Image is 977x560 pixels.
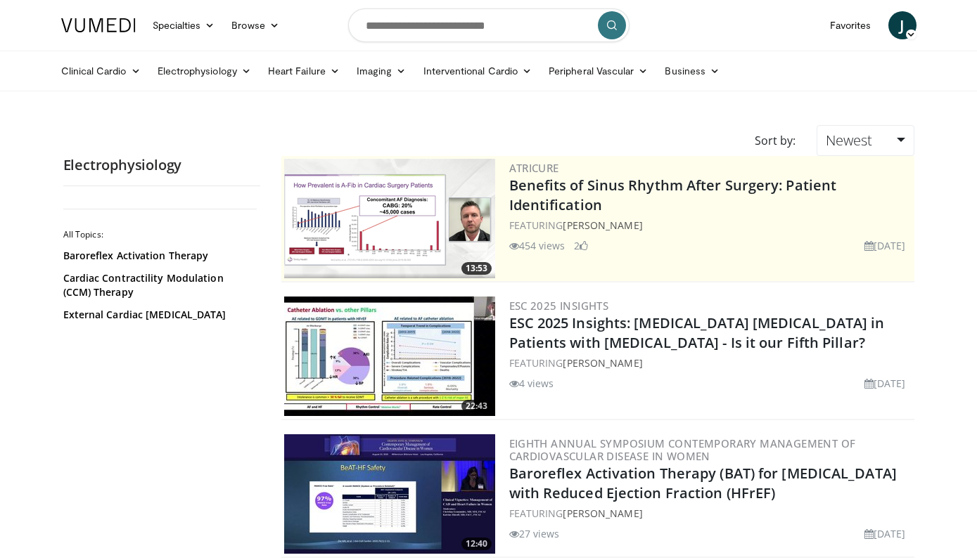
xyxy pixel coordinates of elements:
h2: Electrophysiology [63,156,260,174]
li: [DATE] [864,238,906,253]
a: Baroreflex Activation Therapy (BAT) for [MEDICAL_DATA] with Reduced Ejection Fraction (HFrEF) [509,464,897,502]
a: Benefits of Sinus Rhythm After Surgery: Patient Identification [509,176,837,214]
h2: All Topics: [63,229,257,240]
div: FEATURING [509,218,912,233]
a: Cardiac Contractility Modulation (CCM) Therapy [63,271,253,299]
li: 454 views [509,238,566,253]
a: Newest [817,125,914,156]
li: [DATE] [864,376,906,391]
div: Sort by: [744,125,806,156]
a: ESC 2025 Insights [509,299,609,313]
a: 12:40 [284,434,495,554]
a: Heart Failure [260,57,348,85]
a: External Cardiac [MEDICAL_DATA] [63,308,253,322]
li: 4 views [509,376,554,391]
li: [DATE] [864,526,906,541]
span: 13:53 [461,262,492,275]
a: Clinical Cardio [53,57,149,85]
a: Favorites [822,11,880,39]
a: Baroreflex Activation Therapy [63,249,253,263]
a: [PERSON_NAME] [563,219,642,232]
div: FEATURING [509,506,912,521]
a: Browse [223,11,288,39]
a: Electrophysiology [149,57,260,85]
a: ESC 2025 Insights: [MEDICAL_DATA] [MEDICAL_DATA] in Patients with [MEDICAL_DATA] - Is it our Fift... [509,313,885,352]
a: [PERSON_NAME] [563,507,642,520]
a: Eighth Annual Symposium Contemporary Management of Cardiovascular Disease in Women [509,436,856,463]
input: Search topics, interventions [348,8,630,42]
span: 22:43 [461,400,492,412]
img: e7a5bff2-9552-48dd-b3ba-89b874acfa8f.300x170_q85_crop-smart_upscale.jpg [284,297,495,416]
a: Imaging [348,57,415,85]
a: Interventional Cardio [415,57,541,85]
span: 12:40 [461,538,492,550]
img: VuMedi Logo [61,18,136,32]
a: J [888,11,917,39]
a: [PERSON_NAME] [563,356,642,370]
li: 27 views [509,526,560,541]
a: 22:43 [284,297,495,416]
div: FEATURING [509,356,912,370]
li: 2 [574,238,588,253]
a: 13:53 [284,159,495,278]
span: Newest [826,131,872,150]
img: 3806243f-f1d9-4cc8-ae64-8bbf2abdc273.300x170_q85_crop-smart_upscale.jpg [284,434,495,554]
a: Specialties [144,11,224,39]
a: AtriCure [509,161,559,175]
img: 982c273f-2ee1-4c72-ac31-fa6e97b745f7.png.300x170_q85_crop-smart_upscale.png [284,159,495,278]
a: Peripheral Vascular [540,57,656,85]
a: Business [656,57,728,85]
